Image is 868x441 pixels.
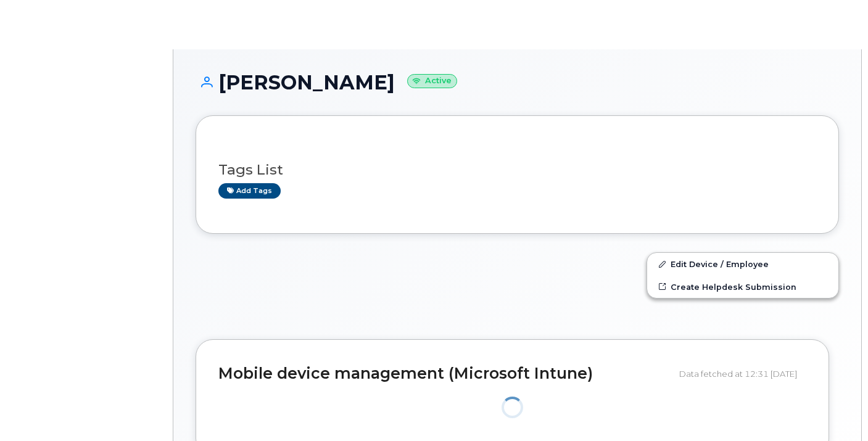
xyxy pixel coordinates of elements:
a: Edit Device / Employee [647,253,838,275]
small: Active [407,74,457,88]
div: Data fetched at 12:31 [DATE] [679,362,806,385]
h2: Mobile device management (Microsoft Intune) [218,365,670,382]
a: Add tags [218,183,281,199]
h3: Tags List [218,162,816,178]
a: Create Helpdesk Submission [647,276,838,298]
h1: [PERSON_NAME] [196,72,839,93]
